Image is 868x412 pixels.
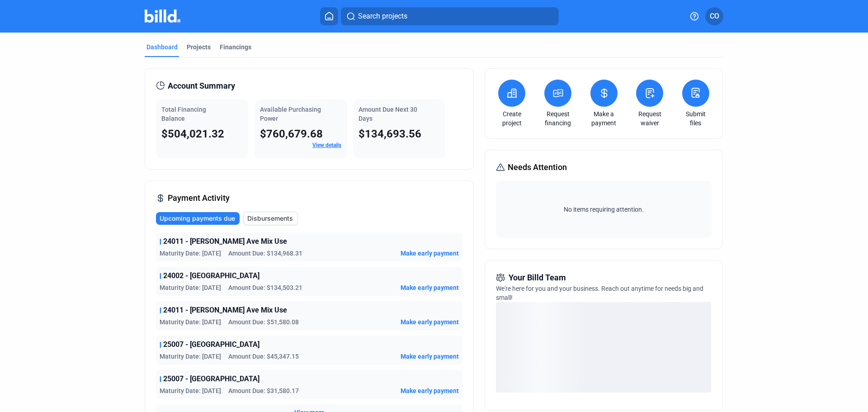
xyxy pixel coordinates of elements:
button: Make early payment [401,386,459,395]
span: Maturity Date: [DATE] [160,317,221,327]
span: Amount Due: $51,580.08 [228,317,299,327]
span: We're here for you and your business. Reach out anytime for needs big and small! [496,285,703,301]
span: Disbursements [247,214,293,223]
div: Projects [187,43,211,52]
span: Maturity Date: [DATE] [160,249,221,258]
span: No items requiring attention. [500,205,708,214]
a: Create project [496,109,528,128]
span: Payment Activity [168,192,230,204]
button: Make early payment [401,317,459,327]
a: Request financing [542,109,574,128]
span: $134,693.56 [359,128,421,140]
button: Upcoming payments due [156,212,240,225]
img: Billd Company Logo [145,9,180,23]
a: Make a payment [588,109,620,128]
span: Amount Due: $45,347.15 [228,352,299,361]
span: $504,021.32 [161,128,224,140]
span: Available Purchasing Power [260,106,321,122]
span: 24011 - [PERSON_NAME] Ave Mix Use [163,236,287,247]
span: Your Billd Team [509,271,566,284]
span: $760,679.68 [260,128,323,140]
div: Dashboard [146,43,178,52]
button: Disbursements [243,212,298,225]
a: Submit files [680,109,712,128]
span: Amount Due: $31,580.17 [228,386,299,395]
div: Financings [220,43,251,52]
span: Upcoming payments due [160,214,235,223]
div: loading [496,302,711,393]
span: Account Summary [168,80,235,92]
span: Maturity Date: [DATE] [160,283,221,292]
span: 24011 - [PERSON_NAME] Ave Mix Use [163,305,287,316]
span: 25007 - [GEOGRAPHIC_DATA] [163,339,259,350]
span: Maturity Date: [DATE] [160,386,221,395]
button: Make early payment [401,283,459,292]
span: Amount Due Next 30 Days [359,106,417,122]
a: Request waiver [634,109,665,128]
a: View details [312,142,341,148]
button: CO [705,7,723,25]
button: Make early payment [401,352,459,361]
span: Amount Due: $134,968.31 [228,249,302,258]
span: 25007 - [GEOGRAPHIC_DATA] [163,374,259,384]
span: 24002 - [GEOGRAPHIC_DATA] [163,270,259,281]
span: CO [710,11,719,22]
span: Search projects [358,11,407,22]
button: Search projects [341,7,559,25]
span: Amount Due: $134,503.21 [228,283,302,292]
span: Maturity Date: [DATE] [160,352,221,361]
span: Total Financing Balance [161,106,206,122]
span: Needs Attention [508,161,567,174]
button: Make early payment [401,249,459,258]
